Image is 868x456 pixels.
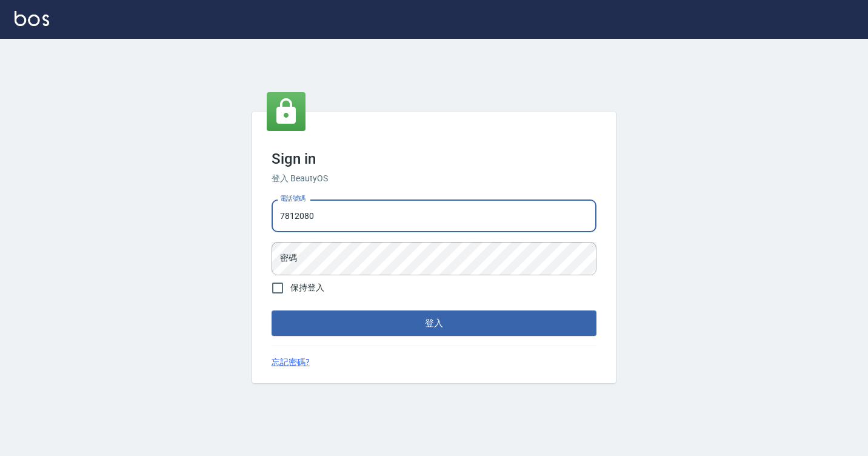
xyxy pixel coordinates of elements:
h6: 登入 BeautyOS [272,172,596,185]
img: Logo [15,11,49,26]
label: 電話號碼 [280,194,305,203]
span: 保持登入 [290,281,324,294]
a: 忘記密碼? [272,356,310,369]
button: 登入 [272,310,596,336]
h3: Sign in [272,150,596,167]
